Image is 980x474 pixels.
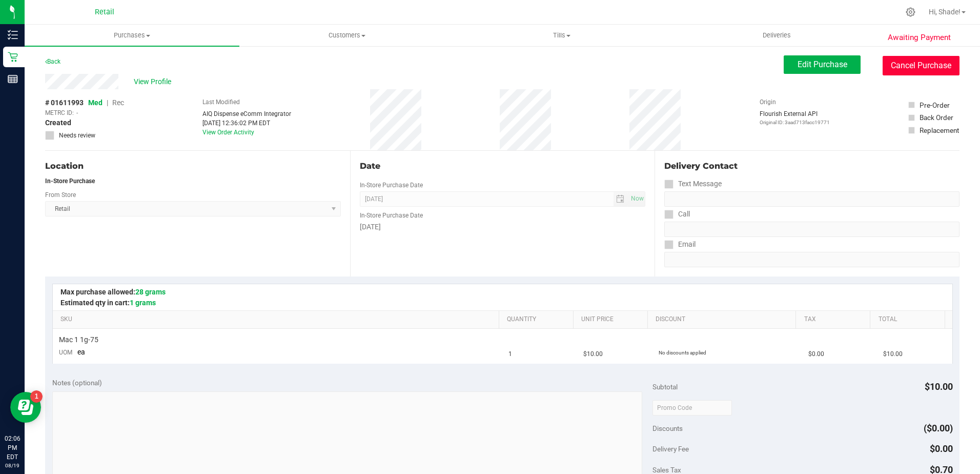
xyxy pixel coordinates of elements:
[659,350,706,355] span: No discounts applied
[5,434,20,462] p: 02:06 PM EDT
[360,211,423,220] label: In-Store Purchase Date
[930,443,953,454] span: $0.00
[239,25,454,46] a: Customers
[135,288,166,296] span: 28 grams
[45,160,341,172] div: Location
[925,381,953,392] span: $10.00
[760,109,830,126] div: Flourish External API
[455,31,669,40] span: Tills
[652,383,678,391] span: Subtotal
[924,423,953,433] span: ($0.00)
[664,176,722,191] label: Text Message
[59,349,72,356] span: UOM
[202,97,240,107] label: Last Modified
[804,315,866,324] a: Tax
[76,108,78,117] span: -
[652,466,681,474] span: Sales Tax
[25,31,239,40] span: Purchases
[583,349,603,359] span: $10.00
[8,30,18,40] inline-svg: Inventory
[25,25,239,46] a: Purchases
[45,177,95,185] strong: In-Store Purchase
[59,131,95,140] span: Needs review
[656,315,792,324] a: Discount
[920,112,953,123] div: Back Order
[5,462,20,469] p: 08/19
[360,160,646,172] div: Date
[130,299,156,307] span: 1 grams
[920,100,950,110] div: Pre-Order
[134,76,175,87] span: View Profile
[45,117,71,128] span: Created
[202,109,291,118] div: AIQ Dispense eComm Integrator
[88,98,103,107] span: Med
[879,315,941,324] a: Total
[45,190,76,200] label: From Store
[784,55,861,74] button: Edit Purchase
[664,237,696,252] label: Email
[652,419,683,438] span: Discounts
[508,349,512,359] span: 1
[59,335,98,345] span: Mac 1 1g-75
[749,31,805,40] span: Deliveries
[652,400,732,416] input: Promo Code
[10,392,41,423] iframe: Resource center
[60,288,166,296] span: Max purchase allowed:
[8,52,18,62] inline-svg: Retail
[669,25,884,46] a: Deliveries
[760,97,776,107] label: Origin
[112,98,124,107] span: Rec
[652,445,689,453] span: Delivery Fee
[107,98,108,107] span: |
[77,348,85,356] span: ea
[240,31,454,40] span: Customers
[360,181,423,190] label: In-Store Purchase Date
[95,8,114,16] span: Retail
[507,315,569,324] a: Quantity
[760,118,830,126] p: Original ID: 3aad713facc19771
[455,25,669,46] a: Tills
[883,56,959,75] button: Cancel Purchase
[30,390,43,403] iframe: Resource center unread badge
[52,379,102,387] span: Notes (optional)
[45,58,60,65] a: Back
[888,32,951,44] span: Awaiting Payment
[664,191,959,207] input: Format: (999) 999-9999
[904,7,917,17] div: Manage settings
[202,129,254,136] a: View Order Activity
[202,118,291,128] div: [DATE] 12:36:02 PM EDT
[45,108,74,117] span: METRC ID:
[664,160,959,172] div: Delivery Contact
[808,349,824,359] span: $0.00
[60,299,156,307] span: Estimated qty in cart:
[60,315,495,324] a: SKU
[929,8,961,16] span: Hi, Shade!
[664,222,959,237] input: Format: (999) 999-9999
[360,222,646,232] div: [DATE]
[8,74,18,84] inline-svg: Reports
[883,349,903,359] span: $10.00
[664,207,690,222] label: Call
[798,60,847,69] span: Edit Purchase
[45,97,84,108] span: # 01611993
[581,315,643,324] a: Unit Price
[920,125,959,135] div: Replacement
